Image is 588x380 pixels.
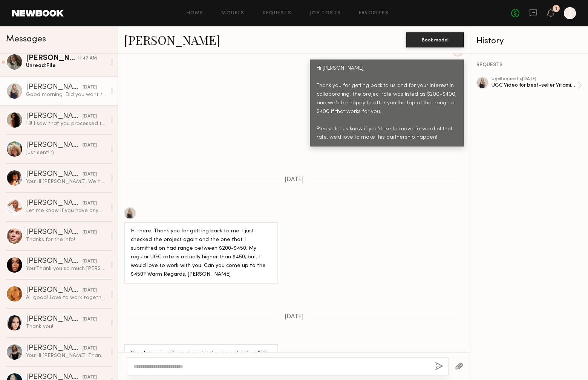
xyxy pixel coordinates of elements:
div: [PERSON_NAME] [26,55,78,62]
a: [PERSON_NAME] [124,32,220,48]
a: Favorites [359,11,389,16]
div: [DATE] [83,287,97,294]
div: [PERSON_NAME] [26,287,83,294]
div: [PERSON_NAME] [26,316,83,323]
div: 11:47 AM [78,55,97,62]
div: [DATE] [83,345,97,352]
div: Unread: File [26,62,106,69]
div: UGC Video for best-seller Vitamin C [492,82,577,89]
div: Good morning. Did you want to book me for this UGC at $450? Thank you. [26,91,106,98]
div: [PERSON_NAME] [26,200,83,207]
div: [DATE] [83,200,97,207]
div: REQUESTS [476,63,582,68]
div: Hi! I saw that you processed the payment. I was wondering if you guys added the $50 that we agreed? [26,120,106,127]
div: Thank you! [26,323,106,330]
div: Hi [PERSON_NAME], Thank you for getting back to us and for your interest in collaborating. The pr... [317,64,457,142]
span: Messages [6,35,46,44]
div: Let me know if you have any other questions/edits [26,207,106,214]
div: Just sent! :) [26,149,106,156]
div: You: Thank you so much [PERSON_NAME]! Please send it to [EMAIL_ADDRESS][DOMAIN_NAME] [26,265,106,272]
button: Book model [406,32,464,47]
a: Models [221,11,244,16]
div: [PERSON_NAME] [26,229,83,236]
div: [PERSON_NAME] [26,258,83,265]
div: History [476,37,582,46]
div: ugc Request • [DATE] [492,77,577,82]
a: Book model [406,36,464,43]
div: Thanks for the info! [26,236,106,243]
a: Home [187,11,204,16]
div: You: Hi [PERSON_NAME]! Thank you so much for getting back to us. We have filled all of our alloca... [26,352,106,359]
div: [PERSON_NAME] [26,142,83,149]
div: [DATE] [83,258,97,265]
span: [DATE] [285,177,304,183]
span: [DATE] [285,314,304,320]
a: ugcRequest •[DATE]UGC Video for best-seller Vitamin C [492,77,582,94]
a: Job Posts [310,11,341,16]
div: [PERSON_NAME] [26,84,83,91]
div: [DATE] [83,229,97,236]
div: All good! Love to work together in the future! [26,294,106,301]
div: [DATE] [83,142,97,149]
div: [DATE] [83,171,97,178]
a: Requests [263,11,292,16]
div: [DATE] [83,113,97,120]
div: [PERSON_NAME] [26,345,83,352]
div: Hi there. Thank you for getting back to me. I just checked the project again and the one that I s... [131,227,271,279]
div: [PERSON_NAME] [26,113,83,120]
div: [DATE] [83,316,97,323]
div: [PERSON_NAME] [26,171,83,178]
div: 1 [555,7,557,11]
div: [DATE] [83,84,97,91]
div: Good morning. Did you want to book me for this UGC at $450? Thank you. [131,349,271,366]
a: J [564,7,576,19]
div: You: Hi [PERSON_NAME], We have received it! We'll get back to you via email. [26,178,106,185]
